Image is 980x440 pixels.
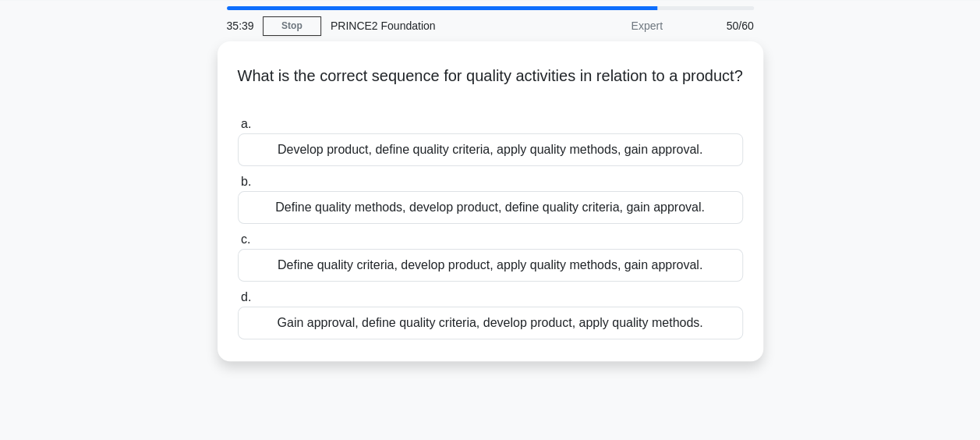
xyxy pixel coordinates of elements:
div: Expert [536,10,672,41]
span: d. [241,290,251,303]
div: Define quality criteria, develop product, apply quality methods, gain approval. [238,249,743,282]
h5: What is the correct sequence for quality activities in relation to a product? [236,66,745,105]
div: Define quality methods, develop product, define quality criteria, gain approval. [238,191,743,224]
div: Gain approval, define quality criteria, develop product, apply quality methods. [238,307,743,339]
a: Stop [263,16,321,36]
span: b. [241,175,251,188]
div: 35:39 [218,10,263,41]
div: Develop product, define quality criteria, apply quality methods, gain approval. [238,133,743,166]
span: a. [241,117,251,130]
div: 50/60 [672,10,763,41]
div: PRINCE2 Foundation [321,10,536,41]
span: c. [241,232,250,246]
